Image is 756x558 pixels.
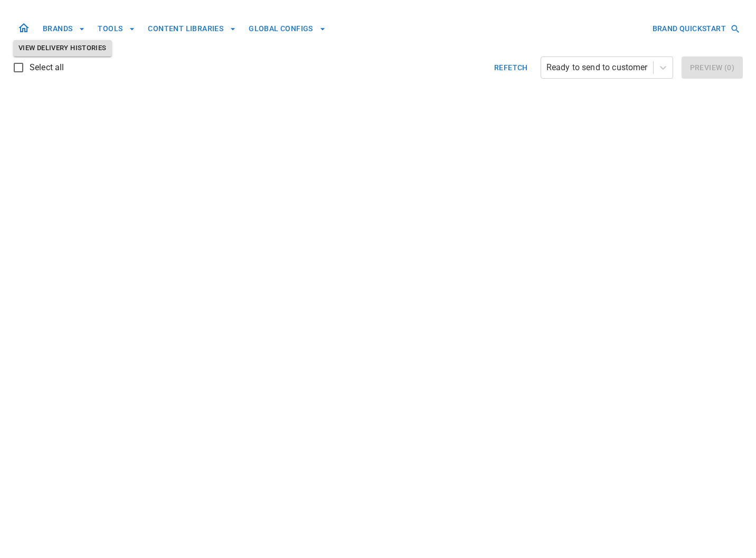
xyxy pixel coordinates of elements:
button: CONTENT LIBRARIES [144,19,240,39]
button: BRANDS [39,19,89,39]
button: Refetch [490,56,532,79]
button: View Delivery Histories [13,40,112,56]
span: Select all [30,61,64,74]
button: TOOLS [93,19,139,39]
button: BRAND QUICKSTART [648,19,743,39]
button: GLOBAL CONFIGS [244,19,330,39]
